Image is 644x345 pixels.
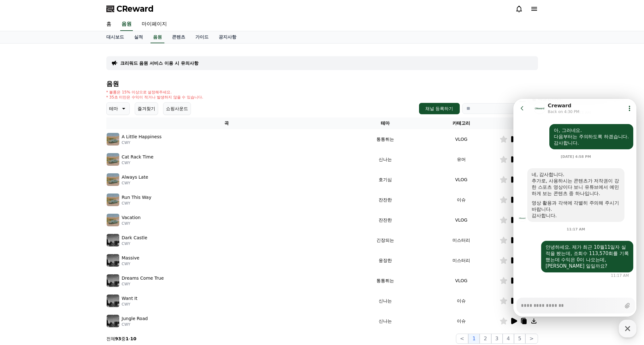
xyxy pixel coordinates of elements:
img: music [107,214,119,226]
img: music [107,193,119,206]
button: 테마 [106,102,130,115]
button: 즐겨찾기 [135,102,158,115]
p: CWY [122,140,162,145]
td: 잔잔한 [347,210,423,230]
th: 테마 [347,117,423,129]
a: 크리워드 음원 서비스 이용 시 유의사항 [120,60,198,66]
a: 실적 [129,31,148,43]
strong: 1 [126,336,129,341]
iframe: Channel chat [513,99,636,317]
td: VLOG [423,129,499,149]
td: 이슈 [423,190,499,210]
td: 신나는 [347,291,423,311]
p: CWY [122,241,147,246]
button: > [525,334,538,344]
p: CWY [122,322,148,327]
td: 잔잔한 [347,190,423,210]
p: Always Late [122,174,148,181]
p: Vacation [122,214,141,221]
a: 가이드 [190,31,214,43]
a: 마이페이지 [137,18,172,31]
td: VLOG [423,170,499,190]
a: 대시보드 [101,31,129,43]
p: Dreams Come True [122,275,164,282]
p: Massive [122,255,139,261]
button: 1 [468,334,480,344]
p: CWY [122,201,151,206]
p: CWY [122,261,139,266]
td: 통통튀는 [347,129,423,149]
td: 미스터리 [423,230,499,250]
span: CReward [116,4,154,14]
button: 2 [480,334,491,344]
a: 홈 [101,18,116,31]
td: 호기심 [347,170,423,190]
h4: 음원 [106,80,538,87]
p: CWY [122,181,148,186]
button: 채널 등록하기 [419,103,459,114]
p: 전체 중 - [106,336,137,342]
img: music [107,315,119,327]
button: 5 [514,334,525,344]
a: 공지사항 [214,31,241,43]
td: 통통튀는 [347,271,423,291]
img: music [107,294,119,307]
img: music [107,153,119,166]
img: music [107,274,119,287]
img: music [107,234,119,247]
td: 이슈 [423,311,499,331]
p: CWY [122,160,154,165]
td: 긴장되는 [347,230,423,250]
button: 3 [491,334,503,344]
a: 콘텐츠 [167,31,190,43]
p: A Little Happiness [122,134,162,140]
strong: 93 [115,336,121,341]
th: 곡 [106,117,347,129]
p: CWY [122,221,141,226]
td: 신나는 [347,149,423,170]
button: 4 [503,334,514,344]
td: 웅장한 [347,250,423,271]
td: 신나는 [347,311,423,331]
button: 쇼핑사운드 [163,102,191,115]
p: 테마 [109,104,118,113]
p: CWY [122,302,138,307]
p: * 볼륨은 15% 이상으로 설정해주세요. [106,90,204,95]
td: VLOG [423,271,499,291]
p: Want It [122,295,138,302]
strong: 10 [130,336,136,341]
img: music [107,173,119,186]
p: Run This Way [122,194,151,201]
button: < [456,334,468,344]
img: music [107,133,119,146]
td: VLOG [423,210,499,230]
a: 음원 [151,31,164,43]
p: * 35초 미만은 수익이 적거나 발생하지 않을 수 있습니다. [106,95,204,100]
p: CWY [122,282,164,287]
td: 유머 [423,149,499,170]
p: Jungle Road [122,315,148,322]
p: Cat Rack Time [122,154,154,160]
p: Dark Castle [122,235,147,241]
img: music [107,254,119,267]
th: 카테고리 [423,117,499,129]
a: CReward [106,4,154,14]
a: 음원 [120,18,133,31]
td: 이슈 [423,291,499,311]
td: 미스터리 [423,250,499,271]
